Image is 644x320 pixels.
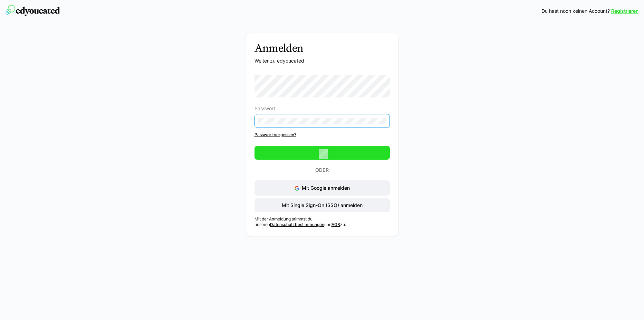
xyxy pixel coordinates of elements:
a: Datenschutzbestimmungen [270,222,324,227]
p: Mit der Anmeldung stimmst du unseren und zu. [254,216,390,227]
p: Oder [305,165,339,175]
button: Mit Single Sign-On (SSO) anmelden [254,198,390,212]
a: Registrieren [611,8,638,15]
a: AGB [331,222,340,227]
a: Passwort vergessen? [254,132,390,138]
span: Mit Single Sign-On (SSO) anmelden [281,202,364,209]
p: Weiter zu edyoucated [254,57,390,64]
span: Passwort [254,106,275,111]
img: edyoucated [6,5,60,16]
span: Mit Google anmelden [302,185,350,191]
button: Mit Google anmelden [254,180,390,196]
span: Du hast noch keinen Account? [541,8,610,15]
h3: Anmelden [254,41,390,55]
